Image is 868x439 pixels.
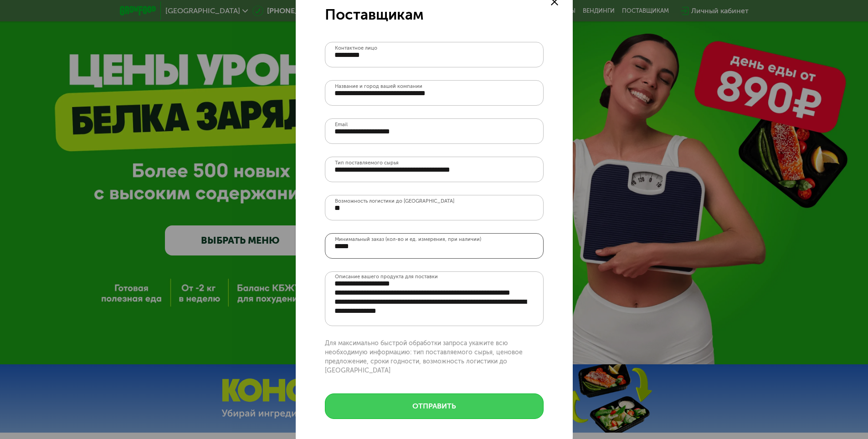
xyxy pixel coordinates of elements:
[335,272,438,281] label: Описание вашего продукта для поставки
[335,46,377,51] label: Контактное лицо
[335,160,399,165] label: Тип поставляемого сырья
[325,5,544,24] div: Поставщикам
[325,393,544,419] button: отправить
[325,339,544,375] p: Для максимально быстрой обработки запроса укажите всю необходимую информацию: тип поставляемого с...
[335,84,422,89] label: Название и город вашей компании
[335,199,454,204] label: Возможность логистики до [GEOGRAPHIC_DATA]
[335,237,481,242] label: Минимальный заказ (кол-во и ед. измерения, при наличии)
[335,122,348,127] label: Email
